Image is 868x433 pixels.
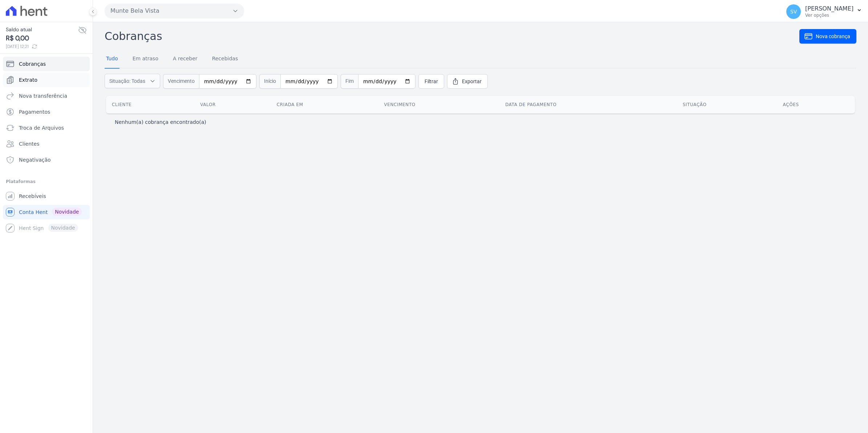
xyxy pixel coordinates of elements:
[6,26,78,33] span: Saldo atual
[777,96,855,113] th: Ações
[105,28,799,44] h2: Cobranças
[790,9,797,14] span: SV
[19,92,67,100] span: Nova transferência
[109,77,145,85] span: Situação: Todas
[6,177,87,186] div: Plataformas
[378,96,499,113] th: Vencimento
[106,96,194,113] th: Cliente
[19,209,48,216] span: Conta Hent
[799,29,856,44] a: Nova cobrança
[115,118,206,126] p: Nenhum(a) cobrança encontrado(a)
[3,121,90,135] a: Troca de Arquivos
[3,89,90,103] a: Nova transferência
[105,74,160,88] button: Situação: Todas
[425,78,438,85] span: Filtrar
[780,1,868,22] button: SV [PERSON_NAME] Ver opções
[3,137,90,151] a: Clientes
[805,5,853,12] p: [PERSON_NAME]
[3,105,90,119] a: Pagamentos
[105,50,119,69] a: Tudo
[3,153,90,167] a: Negativação
[19,156,51,163] span: Negativação
[194,96,271,113] th: Valor
[462,78,482,85] span: Exportar
[19,124,64,131] span: Troca de Arquivos
[3,189,90,203] a: Recebíveis
[341,74,358,89] span: Fim
[259,74,280,89] span: Início
[3,57,90,71] a: Cobranças
[19,60,46,68] span: Cobranças
[805,12,853,18] p: Ver opções
[816,33,850,40] span: Nova cobrança
[447,74,488,89] a: Exportar
[171,50,199,69] a: A receber
[6,33,78,43] span: R$ 0,00
[3,73,90,87] a: Extrato
[105,4,244,18] button: Munte Bela Vista
[19,76,37,84] span: Extrato
[271,96,378,113] th: Criada em
[418,74,444,89] a: Filtrar
[6,57,87,235] nav: Sidebar
[677,96,777,113] th: Situação
[163,74,199,89] span: Vencimento
[211,50,240,69] a: Recebidas
[3,205,90,219] a: Conta Hent Novidade
[52,208,82,216] span: Novidade
[19,108,50,116] span: Pagamentos
[19,140,39,147] span: Clientes
[131,50,160,69] a: Em atraso
[19,193,46,200] span: Recebíveis
[499,96,677,113] th: Data de pagamento
[6,43,78,50] span: [DATE] 12:21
